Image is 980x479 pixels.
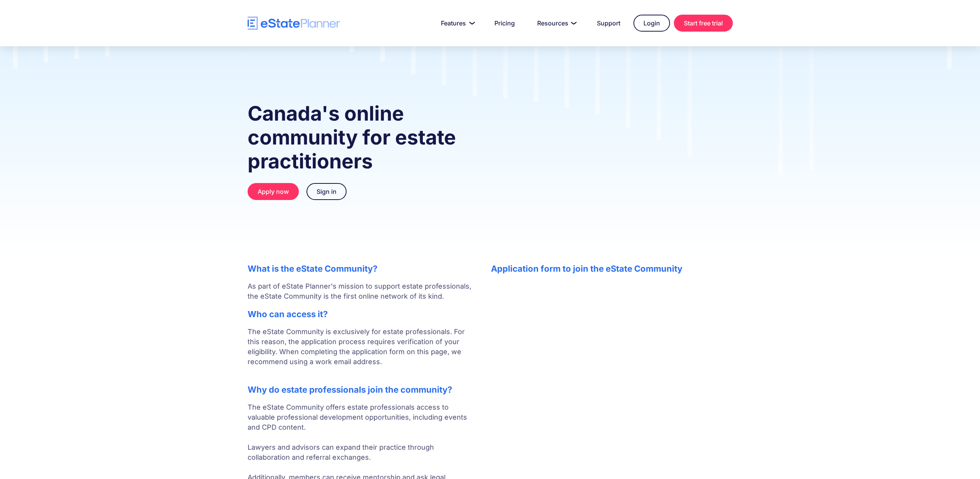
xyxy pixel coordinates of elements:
[248,183,299,200] a: Apply now
[491,264,733,274] h2: Application form to join the eState Community
[307,183,347,200] a: Sign in
[248,309,476,319] h2: Who can access it?
[248,327,476,377] p: The eState Community is exclusively for estate professionals. For this reason, the application pr...
[248,101,456,173] strong: Canada's online community for estate practitioners
[528,15,584,31] a: Resources
[674,15,733,32] a: Start free trial
[248,385,476,395] h2: Why do estate professionals join the community?
[248,17,340,30] a: home
[485,15,524,31] a: Pricing
[248,281,476,301] p: As part of eState Planner's mission to support estate professionals, the eState Community is the ...
[432,15,481,31] a: Features
[633,15,670,32] a: Login
[588,15,630,31] a: Support
[491,281,733,339] iframe: Form 0
[248,264,476,274] h2: What is the eState Community?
